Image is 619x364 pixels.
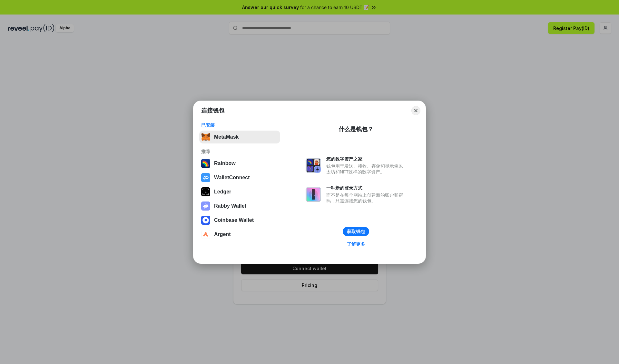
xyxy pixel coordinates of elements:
[199,157,280,170] button: Rainbow
[326,156,406,162] div: 您的数字资产之家
[339,125,373,133] div: 什么是钱包？
[199,214,280,227] button: Coinbase Wallet
[214,203,246,209] div: Rabby Wallet
[214,134,239,140] div: MetaMask
[201,107,224,114] h1: 连接钱包
[201,202,210,211] img: svg+xml,%3Csvg%20xmlns%3D%22http%3A%2F%2Fwww.w3.org%2F2000%2Fsvg%22%20fill%3D%22none%22%20viewBox...
[199,131,280,143] button: MetaMask
[199,200,280,212] button: Rabby Wallet
[199,185,280,198] button: Ledger
[343,227,369,236] button: 获取钱包
[306,158,321,173] img: svg+xml,%3Csvg%20xmlns%3D%22http%3A%2F%2Fwww.w3.org%2F2000%2Fsvg%22%20fill%3D%22none%22%20viewBox...
[326,163,406,175] div: 钱包用于发送、接收、存储和显示像以太坊和NFT这样的数字资产。
[214,175,250,181] div: WalletConnect
[347,241,365,247] div: 了解更多
[199,171,280,184] button: WalletConnect
[199,228,280,241] button: Argent
[201,149,278,154] div: 推荐
[201,122,278,128] div: 已安装
[326,185,406,191] div: 一种新的登录方式
[201,187,210,196] img: svg+xml,%3Csvg%20xmlns%3D%22http%3A%2F%2Fwww.w3.org%2F2000%2Fsvg%22%20width%3D%2228%22%20height%3...
[214,231,231,237] div: Argent
[201,133,210,142] img: svg+xml,%3Csvg%20fill%3D%22none%22%20height%3D%2233%22%20viewBox%3D%220%200%2035%2033%22%20width%...
[201,173,210,182] img: svg+xml,%3Csvg%20width%3D%2228%22%20height%3D%2228%22%20viewBox%3D%220%200%2028%2028%22%20fill%3D...
[201,159,210,168] img: svg+xml,%3Csvg%20width%3D%22120%22%20height%3D%22120%22%20viewBox%3D%220%200%20120%20120%22%20fil...
[201,216,210,225] img: svg+xml,%3Csvg%20width%3D%2228%22%20height%3D%2228%22%20viewBox%3D%220%200%2028%2028%22%20fill%3D...
[214,161,236,166] div: Rainbow
[347,229,365,234] div: 获取钱包
[214,189,231,195] div: Ledger
[326,192,406,204] div: 而不是在每个网站上创建新的账户和密码，只需连接您的钱包。
[306,187,321,202] img: svg+xml,%3Csvg%20xmlns%3D%22http%3A%2F%2Fwww.w3.org%2F2000%2Fsvg%22%20fill%3D%22none%22%20viewBox...
[201,230,210,239] img: svg+xml,%3Csvg%20width%3D%2228%22%20height%3D%2228%22%20viewBox%3D%220%200%2028%2028%22%20fill%3D...
[343,240,369,248] a: 了解更多
[411,106,420,115] button: Close
[214,217,254,223] div: Coinbase Wallet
